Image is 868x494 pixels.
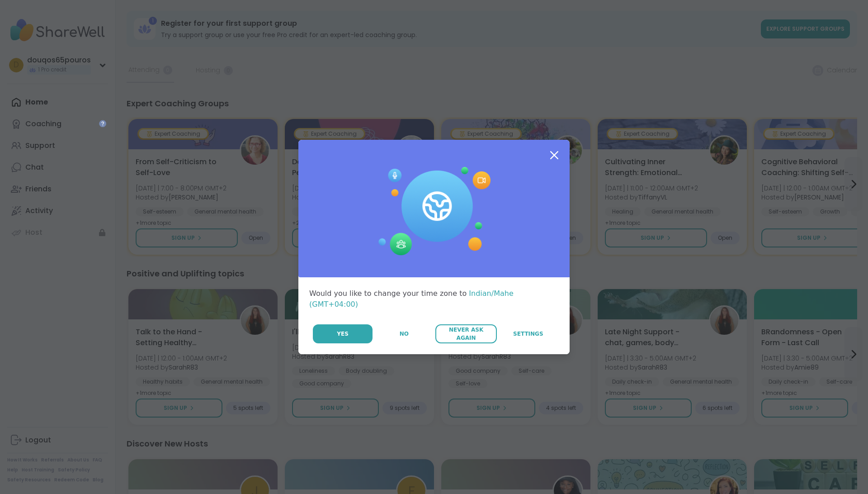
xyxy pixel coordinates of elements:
span: Yes [337,330,349,338]
span: No [400,330,409,338]
button: Never Ask Again [435,324,496,343]
span: Indian/Mahe (GMT+04:00) [309,289,514,309]
span: Never Ask Again [440,326,492,342]
img: Session Experience [377,167,491,256]
span: Settings [513,330,543,338]
a: Settings [498,324,559,343]
button: Yes [313,324,373,343]
div: Would you like to change your time zone to [309,288,559,310]
iframe: Spotlight [99,120,106,127]
button: No [373,324,434,343]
